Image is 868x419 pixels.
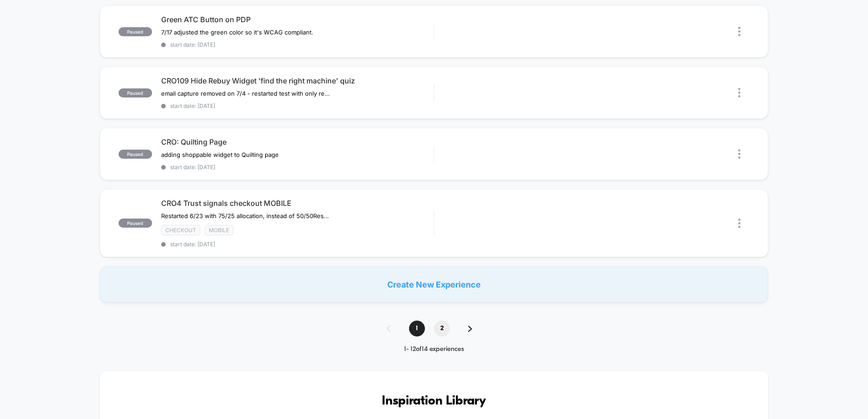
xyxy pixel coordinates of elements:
span: paused [118,88,152,97]
span: CRO: Quilting Page [161,137,434,146]
span: start date: [DATE] [161,164,434,171]
span: start date: [DATE] [161,41,434,48]
span: Restarted 6/23 with 75/25 allocation, instead of 50/50Restarted test 5/30. Excluded the 'top' tru... [161,212,330,219]
span: paused [118,27,152,36]
span: 2 [434,321,450,336]
span: adding shoppable widget to Quilting page [161,151,279,158]
div: Create New Experience [100,266,768,302]
span: Mobile [205,225,233,235]
img: close [738,27,740,36]
span: checkout [161,225,200,235]
span: 1 [409,321,425,336]
span: email capture removed on 7/4 - restarted test with only rebuy widget [161,90,330,97]
img: close [738,219,740,228]
span: CRO109 Hide Rebuy Widget 'find the right machine' quiz [161,76,434,85]
span: CRO4 Trust signals checkout MOBILE [161,199,434,208]
span: Green ATC Button on PDP [161,15,434,24]
img: close [738,149,740,159]
span: start date: [DATE] [161,241,434,248]
div: 1 - 12 of 14 experiences [378,346,490,353]
span: paused [118,219,152,228]
h3: Inspiration Library [127,394,741,409]
span: paused [118,150,152,159]
span: start date: [DATE] [161,102,434,109]
span: 7/17 adjusted the green color so it's WCAG compliant. [161,29,315,36]
img: close [738,88,740,97]
img: pagination forward [468,326,472,332]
